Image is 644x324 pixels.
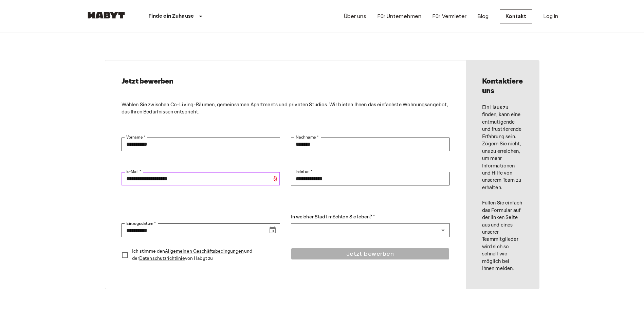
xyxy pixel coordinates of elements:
[477,12,489,20] a: Blog
[291,214,449,221] label: In welcher Stadt möchten Sie leben? *
[165,248,244,254] a: Allgemeinen Geschäftsbedingungen
[296,134,319,140] label: Nachname *
[126,220,156,227] label: Einzugsdatum
[122,77,449,86] h2: Jetzt bewerben
[148,12,194,20] p: Finde ein Zuhause
[482,104,523,191] p: Ein Haus zu finden, kann eine entmutigende und frustrierende Erfahrung sein. Zögern Sie nicht, un...
[139,255,185,262] a: Datenschutzrichtlinie
[296,169,312,175] label: Telefon *
[482,77,523,96] h2: Kontaktiere uns
[344,12,366,20] a: Über uns
[122,101,449,116] p: Wählen Sie zwischen Co-Living-Räumen, gemeinsamen Apartments und privaten Studios. Wir bieten Ihn...
[266,223,279,237] button: Choose date, selected date is Sep 18, 2025
[500,9,532,23] a: Kontakt
[482,199,523,272] p: Füllen Sie einfach das Formular auf der linken Seite aus und eines unserer Teammitglieder wird si...
[543,12,558,20] a: Log in
[432,12,466,20] a: Für Vermieter
[132,248,275,262] p: Ich stimme den und der von Habyt zu
[86,12,127,19] img: Habyt
[126,134,146,140] label: Vorname *
[126,169,141,175] label: E-Mail *
[377,12,421,20] a: Für Unternehmen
